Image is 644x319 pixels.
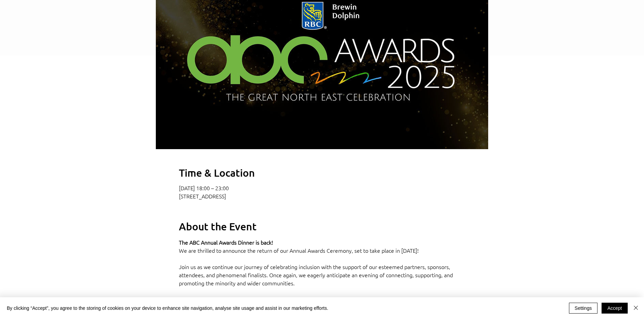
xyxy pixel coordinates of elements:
[569,303,598,314] button: Settings
[179,263,454,287] span: Join us as we continue our journey of celebrating inclusion with the support of our esteemed part...
[179,238,273,246] span: The ABC Annual Awards Dinner is back!
[179,166,465,179] h2: Time & Location
[602,303,628,314] button: Accept
[179,220,465,233] h2: About the Event
[179,247,419,254] span: We are thrilled to announce the return of our Annual Awards Ceremony, set to take place in [DATE]!
[632,303,640,314] button: Close
[7,305,328,311] span: By clicking “Accept”, you agree to the storing of cookies on your device to enhance site navigati...
[179,193,465,199] p: [STREET_ADDRESS]
[179,184,465,191] p: [DATE] 18:00 – 23:00
[632,304,640,312] img: Close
